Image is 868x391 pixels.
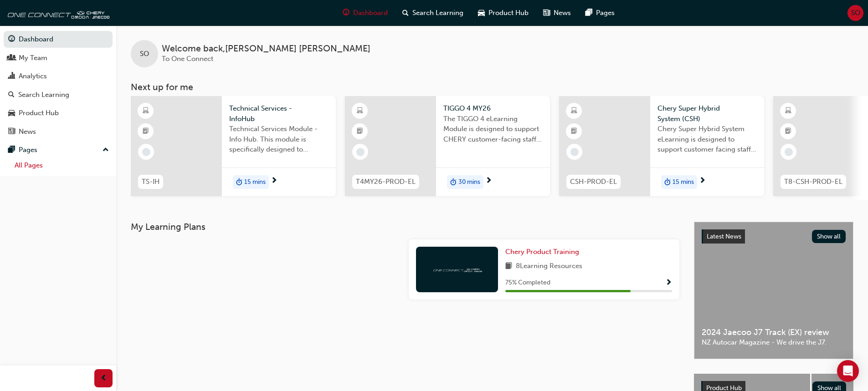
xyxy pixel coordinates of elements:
[559,96,764,196] a: CSH-PROD-ELChery Super Hybrid System (CSH)Chery Super Hybrid System eLearning is designed to supp...
[536,4,578,22] a: news-iconNews
[702,327,846,338] span: 2024 Jaecoo J7 Track (EX) review
[702,229,846,244] a: Latest NewsShow all
[100,373,107,384] span: prev-icon
[571,105,577,117] span: learningResourceType_ELEARNING-icon
[699,177,706,185] span: next-icon
[19,53,47,63] div: My Team
[19,108,59,118] div: Product Hub
[505,247,583,257] a: Chery Product Training
[131,222,679,232] h3: My Learning Plans
[785,148,793,156] span: learningRecordVerb_NONE-icon
[236,176,242,188] span: duration-icon
[343,7,349,19] span: guage-icon
[345,96,550,196] a: T4MY26-PROD-ELTIGGO 4 MY26The TIGGO 4 eLearning Module is designed to support CHERY customer-faci...
[673,177,694,188] span: 15 mins
[116,82,868,92] h3: Next up for me
[8,128,15,136] span: news-icon
[8,109,15,117] span: car-icon
[784,177,842,187] span: T8-CSH-PROD-EL
[485,177,492,185] span: next-icon
[4,86,113,103] a: Search Learning
[353,8,388,18] span: Dashboard
[478,7,485,19] span: car-icon
[395,4,471,22] a: search-iconSearch Learning
[19,145,37,155] div: Pages
[244,177,266,188] span: 15 mins
[357,105,363,117] span: learningResourceType_ELEARNING-icon
[19,127,36,137] div: News
[505,278,550,288] span: 75 % Completed
[357,126,363,137] span: booktick-icon
[140,49,149,59] span: SO
[11,158,113,173] a: All Pages
[707,233,741,240] span: Latest News
[505,248,579,256] span: Chery Product Training
[4,68,113,85] a: Analytics
[8,54,15,62] span: people-icon
[570,148,579,156] span: learningRecordVerb_NONE-icon
[554,8,571,18] span: News
[586,7,592,19] span: pages-icon
[702,337,846,348] span: NZ Autocar Magazine - We drive the J7.
[657,124,757,155] span: Chery Super Hybrid System eLearning is designed to support customer facing staff with the underst...
[432,265,482,274] img: oneconnect
[578,4,622,22] a: pages-iconPages
[4,123,113,140] a: News
[812,230,846,243] button: Show all
[131,96,336,196] a: TS-IHTechnical Services - InfoHubTechnical Services Module - Info Hub. This module is specificall...
[471,4,536,22] a: car-iconProduct Hub
[4,142,113,158] button: Pages
[851,8,860,18] span: SO
[103,144,109,156] span: up-icon
[8,36,15,44] span: guage-icon
[229,103,329,124] span: Technical Services - InfoHub
[8,91,15,99] span: search-icon
[665,277,672,289] button: Show Progress
[458,177,480,188] span: 30 mins
[143,126,149,137] span: booktick-icon
[271,177,277,185] span: next-icon
[142,177,159,187] span: TS-IH
[8,72,15,81] span: chart-icon
[443,114,543,145] span: The TIGGO 4 eLearning Module is designed to support CHERY customer-facing staff with the product ...
[694,222,853,359] a: Latest NewsShow all2024 Jaecoo J7 Track (EX) reviewNZ Autocar Magazine - We drive the J7.
[8,146,15,154] span: pages-icon
[142,148,150,156] span: learningRecordVerb_NONE-icon
[162,44,370,54] span: Welcome back , [PERSON_NAME] [PERSON_NAME]
[356,148,365,156] span: learningRecordVerb_NONE-icon
[4,29,113,142] button: DashboardMy TeamAnalyticsSearch LearningProduct HubNews
[5,4,109,22] img: oneconnect
[402,7,409,19] span: search-icon
[4,31,113,48] a: Dashboard
[847,5,863,21] button: SO
[443,103,543,114] span: TIGGO 4 MY26
[570,177,617,187] span: CSH-PROD-EL
[785,126,791,137] span: booktick-icon
[543,7,550,19] span: news-icon
[356,177,416,187] span: T4MY26-PROD-EL
[505,261,512,272] span: book-icon
[229,124,329,155] span: Technical Services Module - Info Hub. This module is specifically designed to address the require...
[412,8,463,18] span: Search Learning
[335,4,395,22] a: guage-iconDashboard
[516,261,582,272] span: 8 Learning Resources
[4,105,113,122] a: Product Hub
[665,279,672,287] span: Show Progress
[4,50,113,66] a: My Team
[657,103,757,124] span: Chery Super Hybrid System (CSH)
[450,176,457,188] span: duration-icon
[571,126,577,137] span: booktick-icon
[785,105,791,117] span: learningResourceType_ELEARNING-icon
[837,360,859,382] div: Open Intercom Messenger
[596,8,615,18] span: Pages
[664,176,671,188] span: duration-icon
[162,55,213,63] span: To One Connect
[488,8,529,18] span: Product Hub
[143,105,149,117] span: learningResourceType_ELEARNING-icon
[19,71,47,81] div: Analytics
[18,90,69,100] div: Search Learning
